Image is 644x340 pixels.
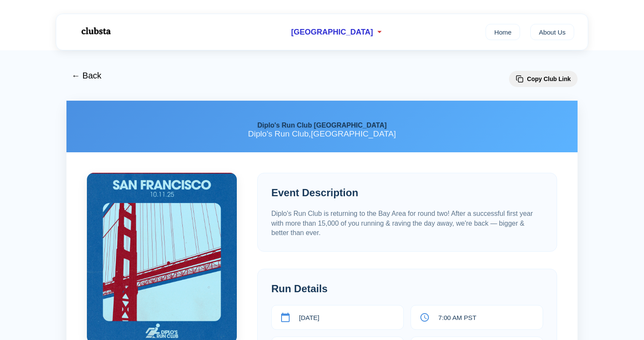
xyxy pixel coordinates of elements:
span: 7:00 AM PST [438,314,476,321]
button: ← Back [66,66,106,86]
p: Diplo's Run Club , [GEOGRAPHIC_DATA] [80,129,564,139]
h1: Diplo's Run Club [GEOGRAPHIC_DATA] [80,121,564,129]
p: Diplo's Run Club is returning to the Bay Area for round two! After a successful first year with m... [271,209,543,238]
button: Copy Club Link [509,71,578,87]
img: Logo [70,20,121,42]
a: About Us [530,24,574,40]
span: [GEOGRAPHIC_DATA] [291,28,373,37]
span: [DATE] [299,314,319,321]
span: Copy Club Link [527,76,571,82]
h2: Run Details [271,283,543,295]
h2: Event Description [271,187,543,199]
a: Home [486,24,520,40]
